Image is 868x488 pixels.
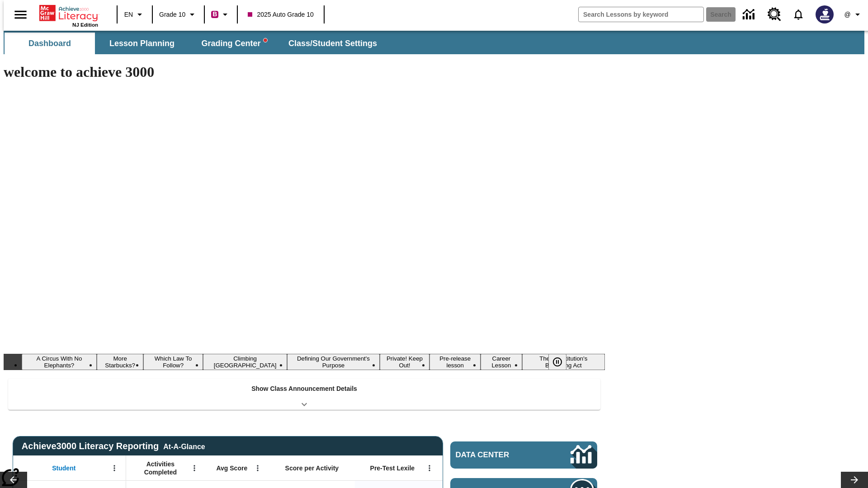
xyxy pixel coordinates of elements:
span: Dashboard [28,38,71,49]
img: Avatar [816,5,834,23]
span: Grade 10 [159,10,185,19]
button: Open Menu [251,461,264,475]
button: Dashboard [5,33,95,54]
h1: welcome to achieve 3000 [4,64,605,80]
span: Lesson Planning [109,38,175,49]
span: NJ Edition [72,22,98,28]
button: Open Menu [423,461,436,475]
button: Lesson Planning [97,33,187,54]
button: Grade: Grade 10, Select a grade [156,6,201,23]
button: Slide 9 The Constitution's Balancing Act [522,354,605,370]
span: Class/Student Settings [288,38,377,49]
button: Slide 3 Which Law To Follow? [143,354,203,370]
button: Open Menu [188,461,201,475]
span: Score per Activity [285,464,339,472]
svg: writing assistant alert [264,38,267,42]
a: Resource Center, Will open in new tab [762,2,787,27]
button: Slide 7 Pre-release lesson [429,354,481,370]
div: Pause [548,354,576,370]
button: Open Menu [108,461,121,475]
span: Activities Completed [131,460,190,476]
span: Data Center [456,450,540,460]
span: Achieve3000 Literacy Reporting [22,441,205,451]
span: Avg Score [216,464,247,472]
button: Slide 5 Defining Our Government's Purpose [287,354,379,370]
span: EN [124,10,133,19]
span: Grading Center [201,38,267,49]
button: Lesson carousel, Next [841,472,868,488]
button: Slide 6 Private! Keep Out! [380,354,430,370]
span: @ [844,10,850,19]
a: Data Center [450,441,597,469]
button: Slide 8 Career Lesson [481,354,522,370]
button: Pause [548,354,566,370]
button: Boost Class color is violet red. Change class color [208,6,234,23]
div: Home [39,3,98,28]
input: search field [579,7,703,22]
div: At-A-Glance [163,441,205,451]
button: Select a new avatar [810,3,839,26]
div: SubNavbar [4,31,864,54]
a: Home [39,4,98,22]
button: Slide 1 A Circus With No Elephants? [22,354,97,370]
button: Open side menu [7,1,34,28]
span: 2025 Auto Grade 10 [248,10,313,19]
button: Class/Student Settings [281,33,384,54]
button: Grading Center [189,33,279,54]
a: Notifications [787,3,810,26]
span: Pre-Test Lexile [370,464,415,472]
a: Data Center [737,2,762,27]
button: Profile/Settings [839,6,868,23]
span: B [212,9,217,20]
p: Show Class Announcement Details [251,384,357,394]
div: SubNavbar [4,33,385,54]
div: Show Class Announcement Details [8,379,600,410]
button: Slide 4 Climbing Mount Tai [203,354,287,370]
span: Student [52,464,75,472]
button: Slide 2 More Starbucks? [97,354,144,370]
button: Language: EN, Select a language [120,6,149,23]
